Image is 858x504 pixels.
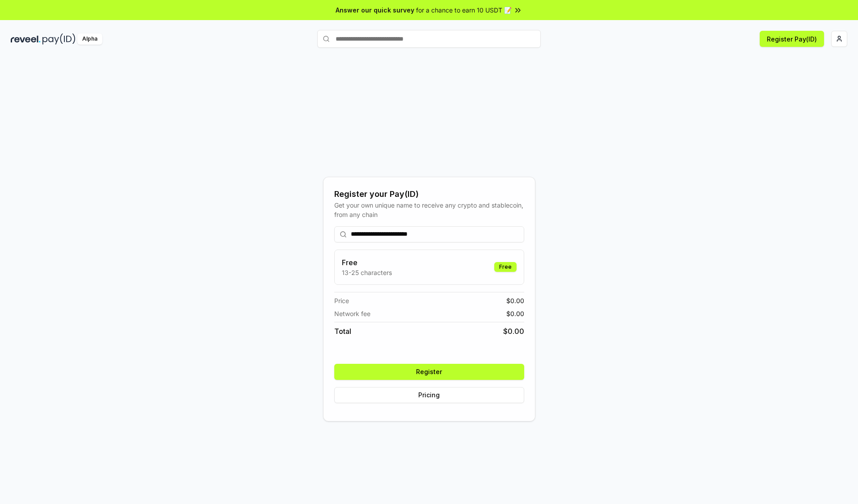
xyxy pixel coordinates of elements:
[342,257,392,268] h3: Free
[334,309,370,318] span: Network fee
[77,33,102,45] div: Alpha
[506,309,524,318] span: $ 0.00
[334,188,524,200] div: Register your Pay(ID)
[334,387,524,403] button: Pricing
[334,296,349,305] span: Price
[334,364,524,380] button: Register
[334,326,351,337] span: Total
[42,33,76,45] img: pay_id
[506,296,524,305] span: $ 0.00
[503,326,524,337] span: $ 0.00
[416,5,512,15] span: for a chance to earn 10 USDT 📝
[342,268,392,277] p: 13-25 characters
[494,262,517,272] div: Free
[760,31,824,47] button: Register Pay(ID)
[334,200,524,219] div: Get your own unique name to receive any crypto and stablecoin, from any chain
[336,5,414,15] span: Answer our quick survey
[11,33,41,45] img: reveel_dark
